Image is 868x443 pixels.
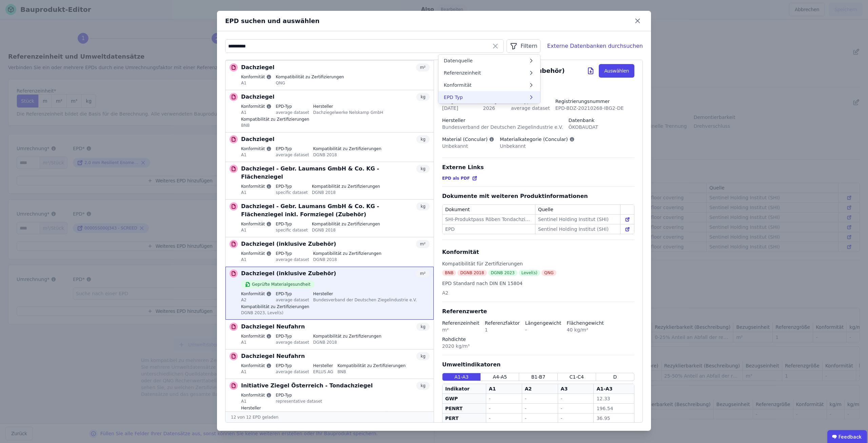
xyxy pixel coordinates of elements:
[313,363,334,368] label: Hersteller
[241,80,272,86] div: A1
[442,124,563,130] div: Bundesverband der Deutschen Ziegelindustrie e.V.
[519,270,540,276] div: Level(s)
[442,163,634,172] div: Externe Links
[416,352,430,360] div: kg
[454,374,469,380] span: A1-A3
[241,152,272,158] div: A1
[313,297,417,303] div: Bundesverband der Deutschen Ziegelindustrie e.V.
[442,248,634,256] div: Konformität
[276,189,308,195] div: specific dataset
[312,189,380,195] div: DGNB 2018
[241,352,305,360] p: Dachziegel Neufahrn
[596,385,612,392] div: A1-A3
[276,227,308,233] div: specific dataset
[276,184,308,189] label: EPD-Typ
[416,165,430,173] div: kg
[445,405,483,412] div: PENRT
[525,405,555,412] div: -
[313,109,383,115] div: Dachziegelwerke Nelskamp GmbH
[567,320,604,326] div: Flächengewicht
[337,368,406,375] div: BNB
[507,39,540,53] button: Filtern
[241,297,272,303] div: A2
[444,57,473,64] span: Datenquelle
[276,251,309,256] label: EPD-Typ
[442,270,456,276] div: BNB
[596,405,631,412] div: 196.54
[561,395,591,402] div: -
[525,395,555,402] div: -
[241,398,272,404] div: A1
[511,105,550,112] div: average dataset
[489,405,519,412] div: -
[547,42,643,50] div: Externe Datenbanken durchsuchen
[276,109,309,115] div: average dataset
[599,64,634,78] button: Auswählen
[313,256,381,262] div: DGNB 2018
[276,256,309,262] div: average dataset
[442,307,634,316] div: Referenzwerte
[488,270,517,276] div: DGNB 2023
[444,82,472,88] span: Konformität
[313,152,381,158] div: DGNB 2018
[561,405,591,412] div: -
[457,270,487,276] div: DGNB 2018
[241,368,272,375] div: A1
[312,221,380,227] label: Kompatibilität zu Zertifizierungen
[241,309,309,316] div: DGNB 2023, Level(s)
[525,415,555,422] div: -
[276,146,309,152] label: EPD-Typ
[569,124,598,130] div: ÖKOBAUDAT
[567,326,604,333] div: 40 kg/m²
[525,320,561,326] div: Längengewicht
[442,143,494,149] div: Unbekannt
[538,226,617,233] div: Sentinel Holding Institut (SHI)
[555,98,624,105] div: Registrierungsnummer
[442,289,522,296] div: A2
[485,326,520,333] div: 1
[241,411,406,417] div: Initiative Ziegel im Fachverband der Stein- und keramischen Industrie Österreich
[241,339,272,345] div: A1
[555,105,624,112] div: EPD-BDZ-20210268-IBG2-DE
[241,323,305,331] p: Dachziegel Neufahrn
[485,320,520,326] div: Referenzfaktor
[483,105,506,112] div: 2026
[276,363,309,368] label: EPD-Typ
[241,382,373,390] p: Initiative Ziegel Österreich - Tondachziegel
[241,334,272,339] label: Konformität
[442,326,479,333] div: m²
[241,109,272,115] div: A1
[241,363,272,368] label: Konformität
[241,146,272,152] label: Konformität
[241,93,274,101] p: Dachziegel
[276,221,308,227] label: EPD-Typ
[561,415,591,422] div: -
[541,270,556,276] div: QNG
[313,146,381,152] label: Kompatibilität zu Zertifizierungen
[569,117,598,124] div: Datenbank
[416,202,430,210] div: kg
[596,415,631,422] div: 36.95
[416,269,430,278] div: m²
[241,405,406,411] label: Hersteller
[489,395,519,402] div: -
[445,395,483,402] div: GWP
[241,221,272,227] label: Konformität
[444,94,463,101] span: EPD Typ
[241,184,272,189] label: Konformität
[442,343,470,349] div: 2020 kg/m³
[241,291,272,297] label: Konformität
[241,74,272,80] label: Konformität
[525,326,561,333] div: -
[416,382,430,390] div: kg
[445,206,470,213] div: Dokument
[442,192,634,200] div: Dokumente mit weiteren Produktinformationen
[241,122,309,128] div: BNB
[313,104,383,109] label: Hersteller
[442,336,470,343] div: Rohdichte
[241,240,336,248] p: Dachziegel (inklusive Zubehör)
[276,104,309,109] label: EPD-Typ
[241,304,309,309] label: Kompatibilität zu Zertifizierungen
[276,297,309,303] div: average dataset
[241,135,274,143] p: Dachziegel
